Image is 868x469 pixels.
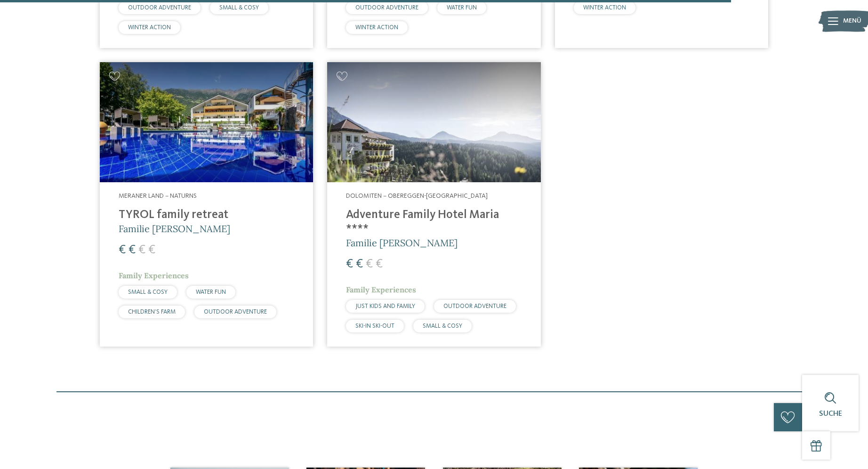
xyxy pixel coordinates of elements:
span: OUTDOOR ADVENTURE [204,309,267,315]
span: CHILDREN’S FARM [128,309,176,315]
span: WATER FUN [196,289,226,295]
span: SMALL & COSY [128,289,168,295]
span: € [129,244,136,256]
span: Meraner Land – Naturns [119,193,197,199]
span: OUTDOOR ADVENTURE [443,303,506,309]
h4: TYROL family retreat [119,208,294,222]
img: Familien Wellness Residence Tyrol **** [100,62,313,182]
span: € [148,244,155,256]
img: Adventure Family Hotel Maria **** [327,62,540,182]
span: WINTER ACTION [583,5,626,11]
span: WINTER ACTION [355,24,398,31]
span: € [119,244,126,256]
span: WINTER ACTION [128,24,171,31]
span: Familie [PERSON_NAME] [119,223,230,234]
h4: Adventure Family Hotel Maria **** [346,208,522,236]
span: Family Experiences [119,271,189,280]
span: € [138,244,145,256]
span: € [346,258,353,270]
span: OUTDOOR ADVENTURE [355,5,418,11]
span: OUTDOOR ADVENTURE [128,5,191,11]
span: € [376,258,383,270]
a: Familienhotels gesucht? Hier findet ihr die besten! Dolomiten – Obereggen-[GEOGRAPHIC_DATA] Adven... [327,62,540,346]
span: € [366,258,373,270]
span: SMALL & COSY [219,5,259,11]
span: SMALL & COSY [423,323,462,329]
span: Dolomiten – Obereggen-[GEOGRAPHIC_DATA] [346,193,488,199]
a: Familienhotels gesucht? Hier findet ihr die besten! Meraner Land – Naturns TYROL family retreat F... [100,62,313,346]
span: Familie [PERSON_NAME] [346,237,458,249]
span: WATER FUN [447,5,477,11]
span: SKI-IN SKI-OUT [355,323,394,329]
span: € [356,258,363,270]
span: Suche [819,410,842,418]
span: JUST KIDS AND FAMILY [355,303,415,309]
span: Family Experiences [346,285,416,294]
